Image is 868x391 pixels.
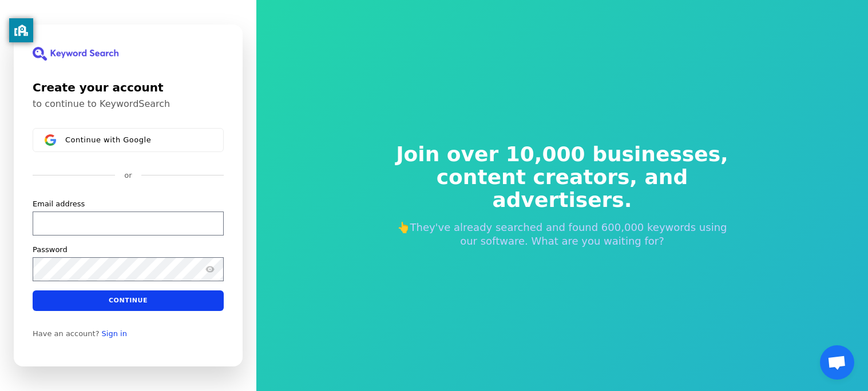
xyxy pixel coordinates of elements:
button: Show password [203,262,217,276]
a: Sign in [102,329,127,338]
label: Password [33,245,68,255]
span: content creators, and advertisers. [389,166,736,212]
p: or [124,170,132,181]
button: Sign in with GoogleContinue with Google [33,128,224,152]
span: Join over 10,000 businesses, [389,143,736,166]
p: to continue to KeywordSearch [33,98,224,110]
div: Open chat [820,345,854,380]
label: Email address [33,199,85,209]
span: Continue with Google [65,135,151,145]
button: Continue [33,290,224,311]
img: KeywordSearch [33,47,118,61]
img: Sign in with Google [45,134,56,146]
h1: Create your account [33,79,224,96]
button: privacy banner [9,18,33,42]
span: Have an account? [33,329,100,338]
p: 👆They've already searched and found 600,000 keywords using our software. What are you waiting for? [389,221,736,248]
